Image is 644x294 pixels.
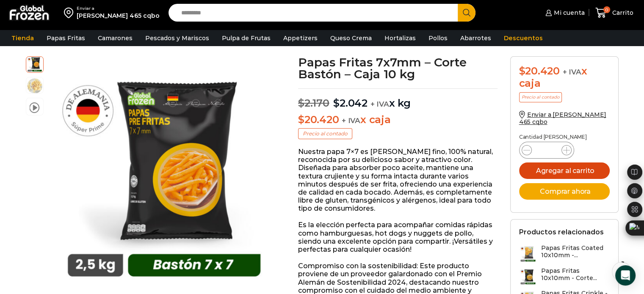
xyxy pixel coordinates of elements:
[298,56,498,80] h1: Papas Fritas 7x7mm – Corte Bastón – Caja 10 kg
[77,11,160,20] div: [PERSON_NAME] 465 cqbo
[298,97,304,109] span: $
[26,55,43,72] span: 7×7
[456,30,495,46] a: Abarrotes
[298,97,329,109] bdi: 2.170
[7,30,38,46] a: Tienda
[141,30,213,46] a: Pescados y Mariscos
[539,144,555,156] input: Product quantity
[519,162,610,179] button: Agregar al carrito
[610,8,633,17] span: Carrito
[279,30,322,46] a: Appetizers
[519,134,610,140] p: Cantidad [PERSON_NAME]
[519,228,604,236] h2: Productos relacionados
[326,30,376,46] a: Queso Crema
[519,65,610,90] div: x caja
[342,116,360,125] span: + IVA
[500,30,547,46] a: Descuentos
[519,65,525,77] span: $
[519,65,560,77] bdi: 20.420
[519,267,610,286] a: Papas Fritas 10x10mm - Corte...
[42,30,89,46] a: Papas Fritas
[543,4,585,21] a: Mi cuenta
[615,265,636,286] div: Open Intercom Messenger
[519,92,562,102] p: Precio al contado
[519,183,610,200] button: Comprar ahora
[541,267,610,282] h3: Papas Fritas 10x10mm - Corte...
[333,97,368,109] bdi: 2.042
[298,148,498,213] p: Nuestra papa 7×7 es [PERSON_NAME] fino, 100% natural, reconocida por su delicioso sabor y atracti...
[298,114,498,126] p: x caja
[94,30,137,46] a: Camarones
[26,77,43,94] span: 7×7
[541,245,610,259] h3: Papas Fritas Coated 10x10mm -...
[298,113,304,126] span: $
[563,68,581,76] span: + IVA
[298,221,498,253] p: Es la elección perfecta para acompañar comidas rápidas como hamburguesas, hot dogs y nuggets de p...
[603,6,610,13] span: 0
[64,5,77,20] img: address-field-icon.svg
[458,4,475,22] button: Search button
[218,30,275,46] a: Pulpa de Frutas
[424,30,452,46] a: Pollos
[552,8,585,17] span: Mi cuenta
[370,100,389,108] span: + IVA
[298,88,498,110] p: x kg
[519,245,610,263] a: Papas Fritas Coated 10x10mm -...
[77,5,160,11] div: Enviar a
[298,128,352,139] p: Precio al contado
[298,113,339,126] bdi: 20.420
[593,3,636,23] a: 0 Carrito
[519,111,606,126] a: Enviar a [PERSON_NAME] 465 cqbo
[333,97,340,109] span: $
[380,30,420,46] a: Hortalizas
